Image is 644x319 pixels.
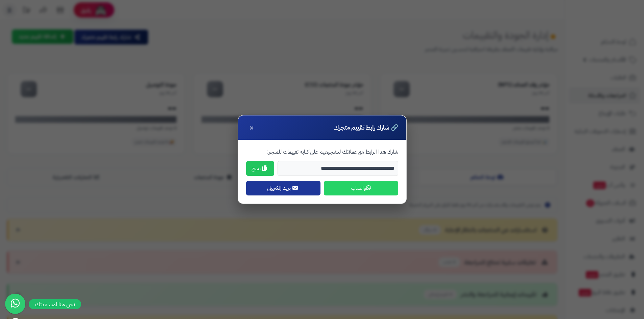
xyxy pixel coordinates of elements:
[246,181,320,195] button: بريد إلكتروني
[249,122,254,133] span: ×
[246,122,257,133] button: ×
[246,148,398,156] p: شارك هذا الرابط مع عملائك لتشجيعهم على كتابة تقييمات للمتجر:
[334,123,398,132] h4: 🔗 شارك رابط تقييم متجرك
[324,181,398,195] button: واتساب
[246,161,274,176] button: نسخ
